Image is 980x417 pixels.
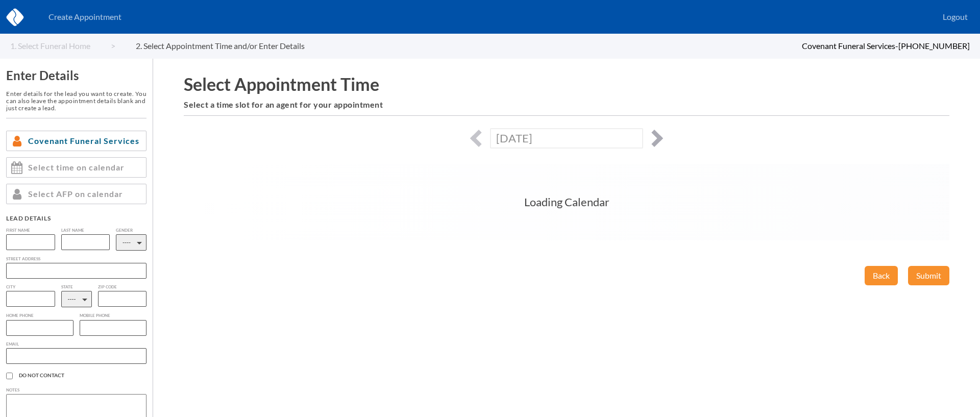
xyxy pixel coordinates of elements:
button: Submit [908,266,949,285]
span: Covenant Funeral Services [28,136,139,145]
span: Covenant Funeral Services - [802,41,898,51]
div: Lead Details [6,214,146,222]
h6: Select a time slot for an agent for your appointment [184,100,949,109]
span: Select time on calendar [28,163,125,172]
label: Mobile Phone [80,313,147,318]
span: Do Not Contact [19,373,146,379]
h1: Select Appointment Time [184,74,949,94]
label: Home Phone [6,313,73,318]
label: State [61,285,92,289]
a: 2. Select Appointment Time and/or Enter Details [136,41,325,51]
label: City [6,285,55,289]
button: Back [865,266,898,285]
a: 1. Select Funeral Home [10,41,115,51]
label: Gender [116,228,146,233]
label: Zip Code [98,285,147,289]
h6: Enter details for the lead you want to create. You can also leave the appointment details blank a... [6,90,146,111]
h3: Enter Details [6,68,146,83]
label: Street Address [6,257,146,261]
label: Notes [6,388,146,393]
div: Loading Calendar [184,164,949,240]
label: Email [6,342,146,347]
span: Select AFP on calendar [28,189,123,199]
label: First Name [6,228,55,233]
label: Last Name [61,228,110,233]
span: [PHONE_NUMBER] [898,41,970,51]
